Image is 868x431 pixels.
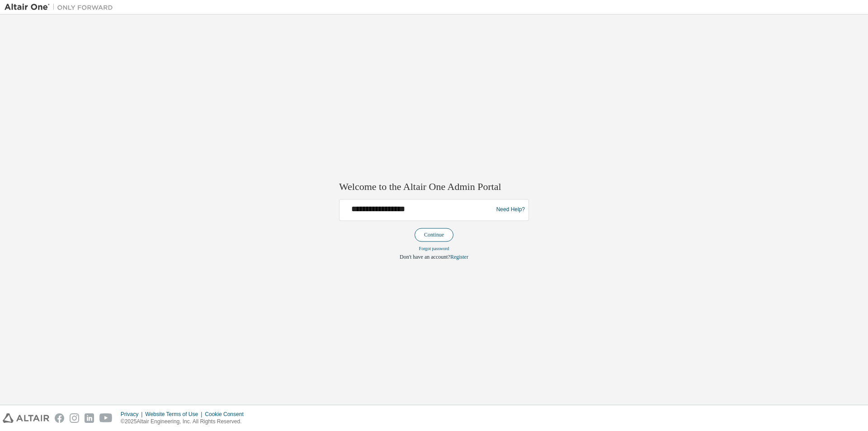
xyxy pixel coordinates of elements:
[5,3,118,12] img: Altair One
[339,181,529,194] h2: Welcome to the Altair One Admin Portal
[415,228,453,242] button: Continue
[121,418,249,426] p: © 2025 Altair Engineering, Inc. All Rights Reserved.
[145,411,205,418] div: Website Terms of Use
[55,413,64,423] img: facebook.svg
[205,411,249,418] div: Cookie Consent
[85,413,94,423] img: linkedin.svg
[121,411,145,418] div: Privacy
[419,246,449,251] a: Forgot password
[99,413,113,423] img: youtube.svg
[400,254,450,260] span: Don't have an account?
[450,254,468,260] a: Register
[3,413,49,423] img: altair_logo.svg
[70,413,79,423] img: instagram.svg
